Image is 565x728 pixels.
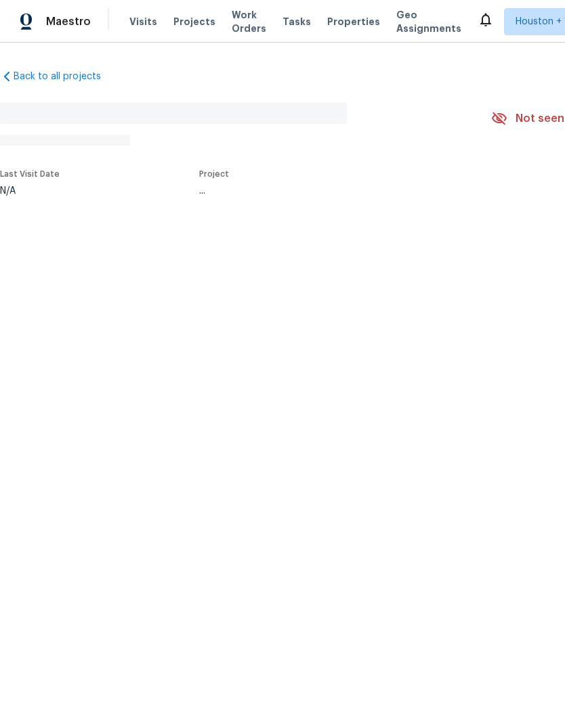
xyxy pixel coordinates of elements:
span: Geo Assignments [396,8,461,35]
div: ... [199,186,459,196]
span: Properties [327,15,380,28]
span: Projects [173,15,215,28]
span: Visits [129,15,157,28]
span: Work Orders [232,8,266,35]
span: Tasks [282,17,311,26]
span: Maestro [46,15,91,28]
span: Project [199,170,229,178]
